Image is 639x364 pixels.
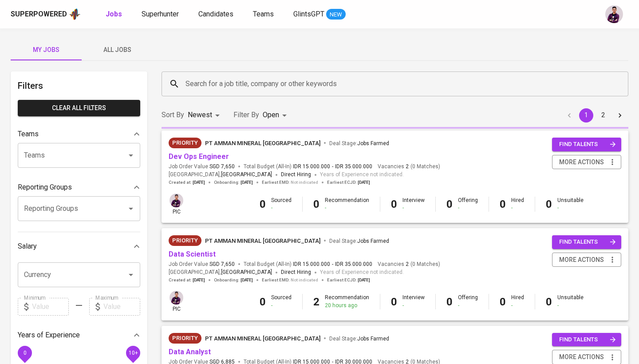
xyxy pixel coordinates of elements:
div: - [458,302,478,309]
div: pic [169,290,184,313]
span: [DATE] [193,277,205,283]
b: 0 [500,296,506,308]
span: [DATE] [358,179,370,186]
b: 0 [391,296,397,308]
span: Deal Stage : [329,336,389,342]
span: SGD 7,650 [209,261,235,268]
div: Interview [402,197,425,212]
button: Open [125,269,137,281]
div: - [271,302,292,309]
div: Unsuitable [557,294,584,309]
div: - [402,204,425,212]
span: Total Budget (All-In) [244,163,372,170]
span: Years of Experience not indicated. [320,170,404,179]
span: find talents [559,139,616,150]
span: GlintsGPT [293,10,324,18]
div: - [458,204,478,212]
button: find talents [552,333,621,347]
div: pic [169,193,184,216]
p: Sort By [162,110,184,120]
div: Reporting Groups [18,178,140,196]
span: SGD 7,650 [209,163,235,170]
span: My Jobs [16,44,76,55]
p: Years of Experience [18,330,80,340]
span: Vacancies ( 0 Matches ) [378,261,440,268]
div: New Job received from Demand Team [169,333,201,344]
span: Priority [169,236,201,245]
span: Deal Stage : [329,140,389,146]
a: Data Scientist [169,250,216,258]
span: more actions [559,157,604,168]
div: Recommendation [325,197,369,212]
div: Years of Experience [18,326,140,344]
span: Direct Hiring [281,269,311,275]
p: Teams [18,129,39,139]
span: Jobs Farmed [357,336,389,342]
b: 0 [260,296,266,308]
img: erwin@glints.com [605,5,623,23]
span: 2 [404,163,409,170]
b: 0 [313,198,319,210]
img: app logo [69,8,81,21]
span: 2 [404,261,409,268]
a: Dev Ops Engineer [169,152,229,161]
button: Go to page 2 [596,108,610,123]
b: 0 [500,198,506,210]
a: Data Analyst [169,348,211,356]
div: Salary [18,237,140,255]
span: find talents [559,237,616,247]
div: Superpowered [11,9,67,20]
div: - [402,302,425,309]
span: find talents [559,335,616,345]
span: Earliest ECJD : [327,277,370,283]
button: page 1 [579,108,593,123]
button: more actions [552,155,621,170]
div: Sourced [271,294,292,309]
span: [DATE] [193,179,205,186]
div: - [557,302,584,309]
span: Candidates [198,10,233,18]
div: Hired [511,197,524,212]
button: Open [125,202,137,215]
span: [GEOGRAPHIC_DATA] [221,170,272,179]
button: Open [125,149,137,162]
p: Salary [18,241,37,252]
span: [GEOGRAPHIC_DATA] [221,268,272,277]
span: Jobs Farmed [357,238,389,244]
span: Years of Experience not indicated. [320,268,404,277]
span: All Jobs [87,44,147,55]
span: more actions [559,254,604,265]
span: [DATE] [241,179,253,186]
a: Teams [253,9,276,20]
span: PT Amman Mineral [GEOGRAPHIC_DATA] [205,335,320,342]
div: - [557,204,584,212]
span: Created at : [169,179,205,186]
span: Onboarding : [214,179,253,186]
span: IDR 35.000.000 [335,163,372,170]
input: Value [103,298,140,316]
div: - [325,204,369,212]
input: Value [32,298,69,316]
span: PT Amman Mineral [GEOGRAPHIC_DATA] [205,237,320,244]
span: PT Amman Mineral [GEOGRAPHIC_DATA] [205,140,320,146]
img: erwin@glints.com [170,291,183,305]
span: Job Order Value [169,163,235,170]
h6: Filters [18,79,140,93]
div: Open [263,107,290,123]
span: more actions [559,352,604,363]
b: 0 [391,198,397,210]
p: Filter By [233,110,259,120]
button: find talents [552,235,621,249]
nav: pagination navigation [561,108,628,123]
a: Superhunter [142,9,181,20]
span: Jobs Farmed [357,140,389,146]
b: 0 [446,198,453,210]
p: Newest [188,110,212,120]
div: - [511,204,524,212]
b: 0 [260,198,266,210]
span: [DATE] [358,277,370,283]
a: Candidates [198,9,235,20]
div: Unsuitable [557,197,584,212]
img: erwin@glints.com [170,194,183,207]
span: Superhunter [142,10,179,18]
